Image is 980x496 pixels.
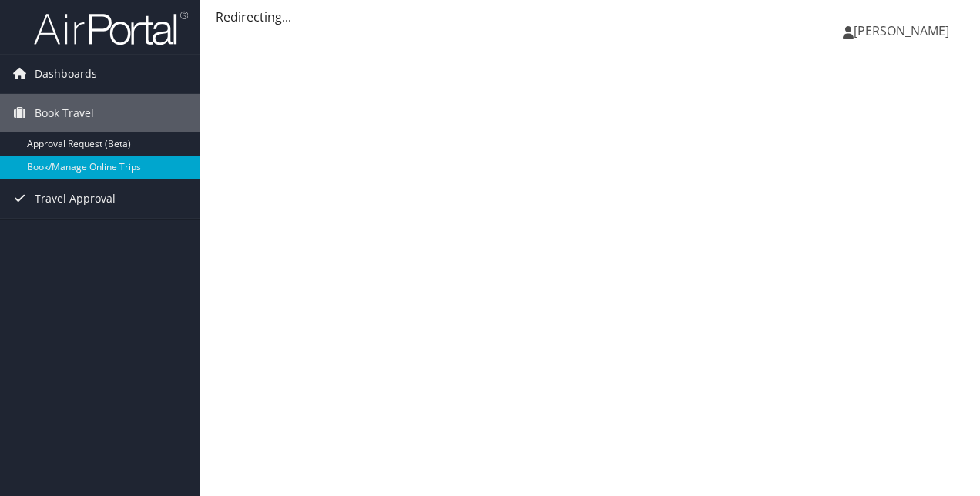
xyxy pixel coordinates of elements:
span: [PERSON_NAME] [854,22,949,39]
img: airportal-logo.png [34,10,188,46]
a: [PERSON_NAME] [843,8,965,54]
div: Redirecting... [216,8,965,26]
span: Book Travel [35,94,94,132]
span: Dashboards [35,55,97,93]
span: Travel Approval [35,179,116,218]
